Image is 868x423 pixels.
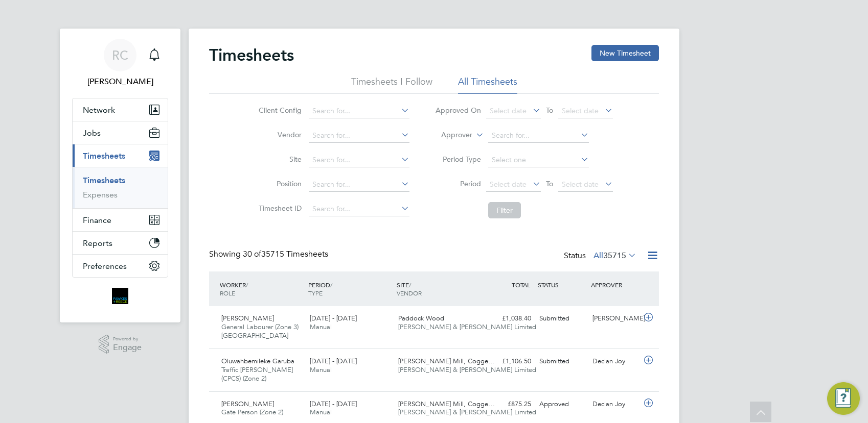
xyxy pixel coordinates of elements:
[83,105,115,115] span: Network
[562,180,599,189] span: Select date
[535,276,588,294] div: STATUS
[256,179,302,188] label: Position
[394,276,483,302] div: SITE
[562,106,599,115] span: Select date
[72,76,168,88] span: Robyn Clarke
[310,322,332,331] span: Manual
[535,353,588,370] div: Submitted
[398,408,536,416] span: [PERSON_NAME] & [PERSON_NAME] Limited
[83,238,112,248] span: Reports
[435,106,481,115] label: Approved On
[535,310,588,327] div: Submitted
[72,39,168,88] a: RC[PERSON_NAME]
[220,289,235,297] span: ROLE
[310,314,357,322] span: [DATE] - [DATE]
[209,45,294,65] h2: Timesheets
[83,151,125,161] span: Timesheets
[398,400,495,408] span: [PERSON_NAME] Mill, Cogge…
[306,276,394,302] div: PERIOD
[588,353,642,370] div: Declan Joy
[593,251,636,261] label: All
[488,202,521,218] button: Filter
[490,180,527,189] span: Select date
[221,322,299,340] span: General Labourer (Zone 3) [GEOGRAPHIC_DATA]
[310,408,332,416] span: Manual
[588,276,642,294] div: APPROVER
[256,106,302,115] label: Client Config
[217,276,306,302] div: WORKER
[308,289,323,297] span: TYPE
[588,396,642,413] div: Declan Joy
[398,314,444,322] span: Paddock Wood
[73,167,168,208] div: Timesheets
[827,382,860,415] button: Engage Resource Center
[409,281,411,289] span: /
[330,281,332,289] span: /
[83,128,101,138] span: Jobs
[60,29,180,322] nav: Main navigation
[83,215,111,225] span: Finance
[488,153,589,167] input: Select one
[482,353,535,370] div: £1,106.50
[221,314,274,322] span: [PERSON_NAME]
[435,179,481,188] label: Period
[591,45,659,61] button: New Timesheet
[603,251,626,261] span: 35715
[512,281,530,289] span: TOTAL
[243,249,328,259] span: 35715 Timesheets
[256,155,302,164] label: Site
[83,190,118,200] a: Expenses
[83,261,127,271] span: Preferences
[83,176,125,185] a: Timesheets
[73,98,168,121] button: Network
[73,232,168,254] button: Reports
[256,204,302,213] label: Timesheet ID
[543,177,556,190] span: To
[309,202,409,216] input: Search for...
[243,249,261,259] span: 30 of
[310,357,357,365] span: [DATE] - [DATE]
[73,209,168,231] button: Finance
[221,365,293,383] span: Traffic [PERSON_NAME] (CPCS) (Zone 2)
[482,310,535,327] div: £1,038.40
[309,153,409,167] input: Search for...
[351,76,432,94] li: Timesheets I Follow
[73,255,168,277] button: Preferences
[112,48,128,62] span: RC
[458,76,517,94] li: All Timesheets
[221,408,283,416] span: Gate Person (Zone 2)
[113,343,142,352] span: Engage
[490,106,527,115] span: Select date
[73,121,168,144] button: Jobs
[398,322,536,331] span: [PERSON_NAME] & [PERSON_NAME] Limited
[221,400,274,408] span: [PERSON_NAME]
[256,130,302,139] label: Vendor
[310,400,357,408] span: [DATE] - [DATE]
[398,365,536,374] span: [PERSON_NAME] & [PERSON_NAME] Limited
[221,357,294,365] span: Oluwahbemileke Garuba
[482,396,535,413] div: £875.25
[309,104,409,118] input: Search for...
[397,289,422,297] span: VENDOR
[564,249,638,263] div: Status
[246,281,248,289] span: /
[488,129,589,143] input: Search for...
[99,335,142,354] a: Powered byEngage
[209,249,330,260] div: Showing
[112,288,128,304] img: bromak-logo-retina.png
[310,365,332,374] span: Manual
[73,144,168,167] button: Timesheets
[426,130,472,140] label: Approver
[588,310,642,327] div: [PERSON_NAME]
[435,155,481,164] label: Period Type
[398,357,495,365] span: [PERSON_NAME] Mill, Cogge…
[113,335,142,343] span: Powered by
[309,178,409,192] input: Search for...
[72,288,168,304] a: Go to home page
[309,129,409,143] input: Search for...
[543,104,556,117] span: To
[535,396,588,413] div: Approved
